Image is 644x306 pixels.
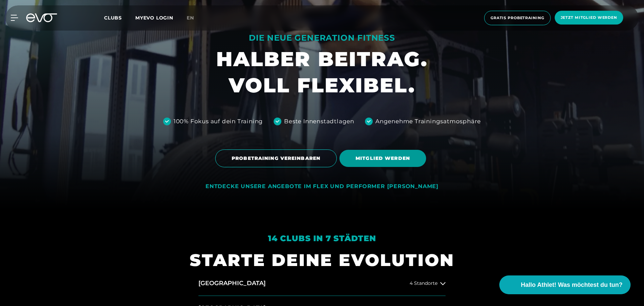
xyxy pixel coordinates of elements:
[205,183,439,190] div: ENTDECKE UNSERE ANGEBOTE IM FLEX UND PERFORMER [PERSON_NAME]
[216,46,428,98] h1: HALBER BEITRAG. VOLL FLEXIBEL.
[187,15,194,21] span: en
[356,155,410,162] span: MITGLIED WERDEN
[104,15,122,21] span: Clubs
[215,144,339,172] a: PROBETRAINING VEREINBAREN
[410,281,438,286] span: 4 Standorte
[499,275,631,294] button: Hallo Athlet! Was möchtest du tun?
[198,271,446,296] button: [GEOGRAPHIC_DATA]4 Standorte
[104,14,135,21] a: Clubs
[339,145,429,172] a: MITGLIED WERDEN
[491,15,544,21] span: Gratis Probetraining
[187,14,202,22] a: en
[135,15,173,21] a: MYEVO LOGIN
[268,233,376,243] em: 14 Clubs in 7 Städten
[375,117,481,126] div: Angenehme Trainingsatmosphäre
[482,11,553,25] a: Gratis Probetraining
[521,280,623,290] span: Hallo Athlet! Was möchtest du tun?
[553,11,625,25] a: Jetzt Mitglied werden
[561,15,617,20] span: Jetzt Mitglied werden
[190,249,454,271] h1: STARTE DEINE EVOLUTION
[232,155,320,162] span: PROBETRAINING VEREINBAREN
[216,33,428,43] div: DIE NEUE GENERATION FITNESS
[284,117,354,126] div: Beste Innenstadtlagen
[198,279,266,288] h2: [GEOGRAPHIC_DATA]
[174,117,263,126] div: 100% Fokus auf dein Training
